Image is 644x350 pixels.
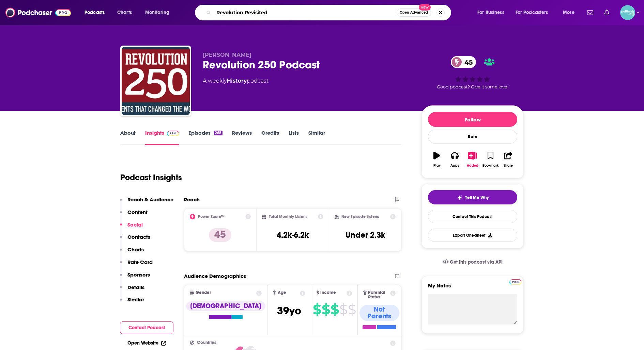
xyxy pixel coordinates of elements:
[346,230,385,240] h3: Under 2.3k
[509,279,521,285] img: Podchaser Pro
[120,221,143,234] button: Social
[197,340,216,345] span: Countries
[446,147,463,172] button: Apps
[437,84,508,89] span: Good podcast? Give it some love!
[465,195,489,200] span: Tell Me Why
[450,259,503,265] span: Get this podcast via API
[188,130,223,145] a: Episodes268
[558,7,583,18] button: open menu
[120,209,148,221] button: Content
[122,47,190,115] img: Revolution 250 Podcast
[167,131,179,136] img: Podchaser Pro
[186,301,265,311] div: [DEMOGRAPHIC_DATA]
[127,340,166,346] a: Open Website
[584,7,596,18] a: Show notifications dropdown
[348,304,356,315] span: $
[397,9,431,17] button: Open AdvancedNew
[127,234,150,240] p: Contacts
[184,273,246,279] h2: Audience Demographics
[5,6,71,19] img: Podchaser - Follow, Share and Rate Podcasts
[196,290,211,295] span: Gender
[473,7,513,18] button: open menu
[184,196,200,203] h2: Reach
[203,52,251,58] span: [PERSON_NAME]
[433,164,441,168] div: Play
[400,11,428,14] span: Open Advanced
[289,130,299,145] a: Lists
[509,278,521,285] a: Pro website
[201,5,458,20] div: Search podcasts, credits, & more...
[203,77,269,85] div: A weekly podcast
[620,5,635,20] span: Logged in as JessicaPellien
[482,164,499,168] div: Bookmark
[341,214,379,219] h2: New Episode Listens
[127,259,153,265] p: Rate Card
[481,147,499,172] button: Bookmark
[620,5,635,20] img: User Profile
[269,214,307,219] h2: Total Monthly Listens
[127,246,144,253] p: Charts
[428,229,517,242] button: Export One-Sheet
[85,8,105,17] span: Podcasts
[127,196,173,203] p: Reach & Audience
[145,130,179,145] a: InsightsPodchaser Pro
[120,130,136,145] a: About
[120,259,153,271] button: Rate Card
[601,7,612,18] a: Show notifications dropdown
[214,7,397,18] input: Search podcasts, credits, & more...
[308,130,325,145] a: Similar
[120,234,150,246] button: Contacts
[113,7,136,18] a: Charts
[516,8,548,17] span: For Podcasters
[467,164,478,168] div: Added
[127,296,144,303] p: Similar
[320,290,336,295] span: Income
[120,321,173,334] button: Contact Podcast
[127,271,150,278] p: Sponsors
[127,221,143,228] p: Social
[120,172,182,183] h1: Podcast Insights
[450,164,459,168] div: Apps
[198,214,225,219] h2: Power Score™
[127,209,148,215] p: Content
[500,147,517,172] button: Share
[511,7,558,18] button: open menu
[428,147,446,172] button: Play
[277,230,309,240] h3: 4.2k-6.2k
[563,8,574,17] span: More
[120,296,144,309] button: Similar
[278,290,286,295] span: Age
[277,304,301,317] span: 39 yo
[120,284,144,297] button: Details
[120,246,144,259] button: Charts
[140,7,178,18] button: open menu
[428,210,517,223] a: Contact This Podcast
[313,304,321,315] span: $
[428,130,517,144] div: Rate
[322,304,330,315] span: $
[214,131,223,135] div: 268
[428,190,517,204] button: tell me why sparkleTell Me Why
[458,56,476,68] span: 45
[421,52,524,94] div: 45Good podcast? Give it some love!
[451,56,476,68] a: 45
[232,130,252,145] a: Reviews
[457,195,462,200] img: tell me why sparkle
[261,130,279,145] a: Credits
[339,304,347,315] span: $
[117,8,132,17] span: Charts
[145,8,169,17] span: Monitoring
[359,305,399,321] div: Not Parents
[331,304,339,315] span: $
[127,284,144,290] p: Details
[620,5,635,20] button: Show profile menu
[428,282,517,294] label: My Notes
[464,147,481,172] button: Added
[209,228,231,242] p: 45
[419,4,431,11] span: New
[428,112,517,127] button: Follow
[80,7,113,18] button: open menu
[504,164,513,168] div: Share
